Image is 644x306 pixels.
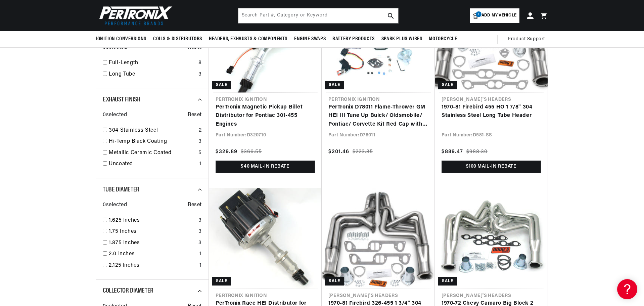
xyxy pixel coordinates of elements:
summary: Motorcycle [425,31,460,47]
span: Exhaust Finish [103,96,140,103]
button: search button [383,8,398,23]
span: 0 selected [103,201,127,210]
span: Product Support [508,36,545,43]
a: Long Tube [109,70,196,79]
a: 2.125 Inches [109,261,197,270]
span: Collector Diameter [103,288,153,294]
img: Pertronix [96,4,173,27]
span: Battery Products [332,36,375,43]
div: 3 [198,70,202,79]
a: PerTronix Magnetic Pickup Billet Distributor for Pontiac 301-455 Engines [216,103,315,129]
a: Metallic Ceramic Coated [109,149,196,158]
span: 0 selected [103,111,127,120]
div: 3 [198,216,202,225]
div: 3 [198,227,202,236]
span: Engine Swaps [294,36,326,43]
a: PerTronix D78011 Flame-Thrower GM HEI III Tune Up Buick/ Oldsmobile/ Pontiac/ Corvette Kit Red Ca... [328,103,428,129]
div: 8 [198,59,202,68]
a: 1.625 Inches [109,216,196,225]
span: Reset [188,111,202,120]
summary: Spark Plug Wires [378,31,426,47]
span: 1 [476,11,481,17]
span: Headers, Exhausts & Components [209,36,287,43]
summary: Ignition Conversions [96,31,150,47]
a: 1.875 Inches [109,239,196,248]
span: Ignition Conversions [96,36,146,43]
span: Motorcycle [429,36,457,43]
summary: Product Support [508,31,548,47]
span: Add my vehicle [481,12,516,19]
span: Reset [188,201,202,210]
a: 2.0 Inches [109,250,197,259]
a: 1970-81 Firebird 455 HO 1 7/8" 304 Stainless Steel Long Tube Header [442,103,541,120]
summary: Coils & Distributors [150,31,205,47]
div: 2 [199,126,202,135]
div: 3 [198,137,202,146]
a: Hi-Temp Black Coating [109,137,196,146]
summary: Headers, Exhausts & Components [205,31,291,47]
input: Search Part #, Category or Keyword [238,8,398,23]
div: 1 [199,250,202,259]
summary: Engine Swaps [291,31,329,47]
span: Spark Plug Wires [381,36,422,43]
div: 3 [198,239,202,248]
div: 5 [198,149,202,158]
span: Coils & Distributors [153,36,202,43]
span: Tube Diameter [103,186,139,193]
div: 1 [199,261,202,270]
a: Uncoated [109,160,197,169]
a: 304 Stainless Steel [109,126,196,135]
a: 1Add my vehicle [470,8,519,23]
a: Full-Length [109,59,196,68]
summary: Battery Products [329,31,378,47]
a: 1.75 Inches [109,227,196,236]
div: 1 [199,160,202,169]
